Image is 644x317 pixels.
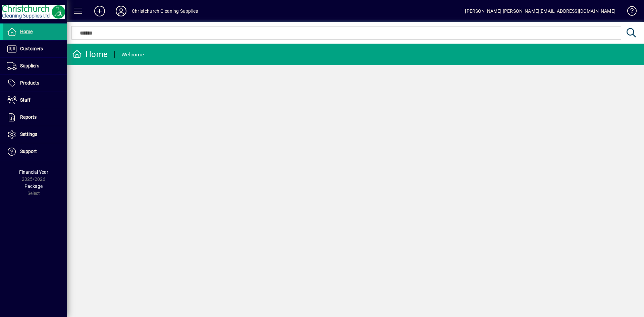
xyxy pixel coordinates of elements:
[24,183,43,189] span: Package
[465,6,615,16] div: [PERSON_NAME] [PERSON_NAME][EMAIL_ADDRESS][DOMAIN_NAME]
[3,92,67,109] a: Staff
[20,46,43,51] span: Customers
[20,80,39,86] span: Products
[3,41,67,57] a: Customers
[20,97,31,103] span: Staff
[20,149,37,154] span: Support
[20,63,39,68] span: Suppliers
[132,6,198,16] div: Christchurch Cleaning Supplies
[622,1,636,23] a: Knowledge Base
[3,143,67,160] a: Support
[3,109,67,126] a: Reports
[89,5,110,17] button: Add
[3,58,67,74] a: Suppliers
[20,29,33,34] span: Home
[110,5,132,17] button: Profile
[121,49,144,60] div: Welcome
[3,126,67,143] a: Settings
[20,131,37,137] span: Settings
[72,49,108,60] div: Home
[20,114,37,120] span: Reports
[3,75,67,92] a: Products
[19,169,48,175] span: Financial Year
